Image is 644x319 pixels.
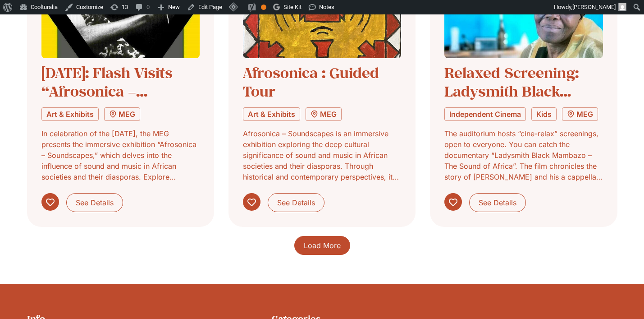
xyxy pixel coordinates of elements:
span: See Details [479,197,516,208]
a: See Details [66,193,123,212]
a: Afrosonica : Guided Tour [243,63,379,100]
span: [PERSON_NAME] [572,4,616,10]
a: MEG [104,107,140,121]
div: OK [261,5,266,10]
span: Load More [304,240,341,251]
p: The auditorium hosts “cine-relax” screenings, open to everyone. You can catch the documentary “La... [444,128,603,182]
a: Art & Exhibits [243,107,300,121]
a: Kids [531,107,557,121]
a: MEG [306,107,342,121]
a: [DATE]: Flash Visits “Afrosonica – Soundscapes” [41,63,173,119]
a: Art & Exhibits [41,107,99,121]
span: See Details [76,197,114,208]
a: See Details [268,193,324,212]
a: Independent Cinema [444,107,526,121]
p: In celebration of the [DATE], the MEG presents the immersive exhibition “Afrosonica – Soundscapes... [41,128,200,182]
a: See Details [469,193,526,212]
a: MEG [562,107,598,121]
span: See Details [277,197,315,208]
p: Afrosonica – Soundscapes is an immersive exhibition exploring the deep cultural significance of s... [243,128,401,182]
a: Load More [294,236,350,255]
span: Site Kit [283,4,301,10]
